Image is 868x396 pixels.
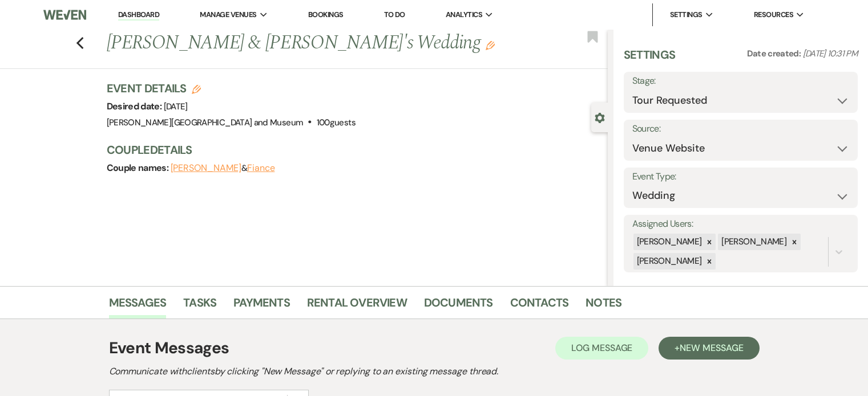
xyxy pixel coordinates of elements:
[384,10,405,19] a: To Do
[317,117,356,128] span: 100 guests
[109,365,760,378] h2: Communicate with clients by clicking "New Message" or replying to an existing message thread.
[571,342,632,354] span: Log Message
[670,9,703,21] span: Settings
[718,234,788,250] div: [PERSON_NAME]
[164,101,188,112] span: [DATE]
[107,80,356,96] h3: Event Details
[109,293,167,319] a: Messages
[632,73,849,89] label: Stage:
[633,253,704,270] div: [PERSON_NAME]
[247,164,275,173] button: Fiance
[747,48,803,59] span: Date created:
[424,293,493,319] a: Documents
[632,169,849,185] label: Event Type:
[632,216,849,232] label: Assigned Users:
[43,3,86,27] img: Weven Logo
[624,47,676,72] h3: Settings
[555,337,648,360] button: Log Message
[118,10,159,21] a: Dashboard
[183,293,216,319] a: Tasks
[109,336,229,360] h1: Event Messages
[595,112,605,123] button: Close lead details
[633,234,704,250] div: [PERSON_NAME]
[308,10,344,19] a: Bookings
[754,9,793,21] span: Resources
[107,30,503,57] h1: [PERSON_NAME] & [PERSON_NAME]'s Wedding
[680,342,743,354] span: New Message
[803,48,858,59] span: [DATE] 10:31 PM
[171,164,241,173] button: [PERSON_NAME]
[200,9,256,21] span: Manage Venues
[107,162,171,174] span: Couple names:
[510,293,569,319] a: Contacts
[171,162,275,174] span: &
[107,117,304,128] span: [PERSON_NAME][GEOGRAPHIC_DATA] and Museum
[486,40,495,50] button: Edit
[233,293,290,319] a: Payments
[446,9,482,21] span: Analytics
[307,293,407,319] a: Rental Overview
[632,121,849,137] label: Source:
[586,293,621,319] a: Notes
[659,337,759,360] button: +New Message
[107,142,596,158] h3: Couple Details
[107,100,164,112] span: Desired date:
